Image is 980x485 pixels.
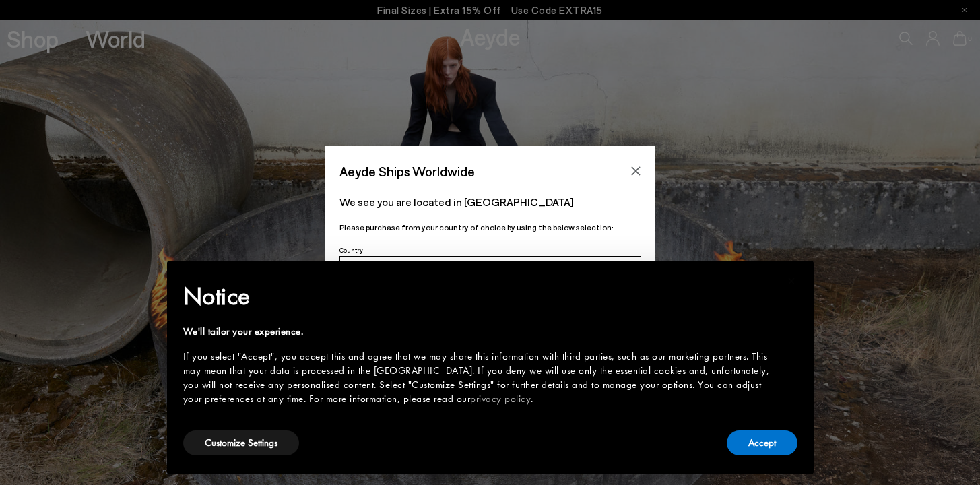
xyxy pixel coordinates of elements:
[626,161,646,181] button: Close
[183,430,299,455] button: Customize Settings
[183,350,776,406] div: If you select "Accept", you accept this and agree that we may share this information with third p...
[776,265,808,297] button: Close this notice
[339,221,641,234] p: Please purchase from your country of choice by using the below selection:
[183,279,776,314] h2: Notice
[727,430,797,455] button: Accept
[183,325,776,339] div: We'll tailor your experience.
[787,270,796,291] span: ×
[339,194,641,210] p: We see you are located in [GEOGRAPHIC_DATA]
[339,246,363,254] span: Country
[339,160,475,183] span: Aeyde Ships Worldwide
[470,392,531,406] a: privacy policy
